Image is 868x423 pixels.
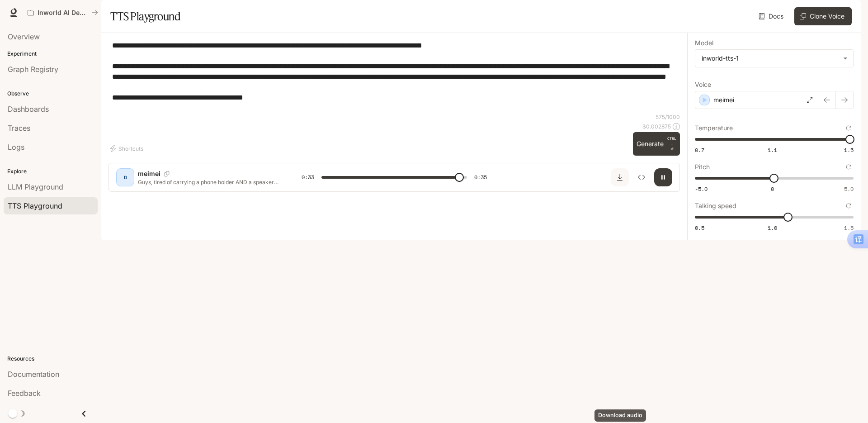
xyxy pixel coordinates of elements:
[695,164,710,170] p: Pitch
[633,132,680,156] button: GenerateCTRL +⏎
[695,125,733,131] p: Temperature
[695,224,704,232] span: 0.5
[844,123,854,133] button: Reset to default
[695,40,713,46] p: Model
[667,136,676,152] p: ⏎
[713,95,734,105] p: meimei
[695,146,704,154] span: 0.7
[138,178,280,186] p: Guys, tired of carrying a phone holder AND a speaker? This little thing looks basic—trust me, it’...
[844,224,854,232] span: 1.5
[24,4,102,22] button: All workspaces
[118,170,132,185] div: D
[757,7,787,25] a: Docs
[594,409,646,422] div: Download audio
[844,185,854,193] span: 5.0
[771,185,774,193] span: 0
[474,173,487,182] span: 0:35
[794,7,852,25] button: Clone Voice
[302,173,314,182] span: 0:33
[844,162,854,172] button: Reset to default
[38,9,88,17] p: Inworld AI Demos
[160,171,173,176] button: Copy Voice ID
[695,50,853,67] div: inworld-tts-1
[667,136,676,147] p: CTRL +
[108,141,147,156] button: Shortcuts
[768,224,777,232] span: 1.0
[702,54,839,63] div: inworld-tts-1
[695,203,736,209] p: Talking speed
[695,185,708,193] span: -5.0
[138,169,160,178] p: meimei
[844,201,854,211] button: Reset to default
[656,113,680,121] p: 575 / 1000
[844,146,854,154] span: 1.5
[110,7,180,25] h1: TTS Playground
[611,168,629,186] button: Download audio
[768,146,777,154] span: 1.1
[695,81,711,88] p: Voice
[632,168,651,186] button: Inspect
